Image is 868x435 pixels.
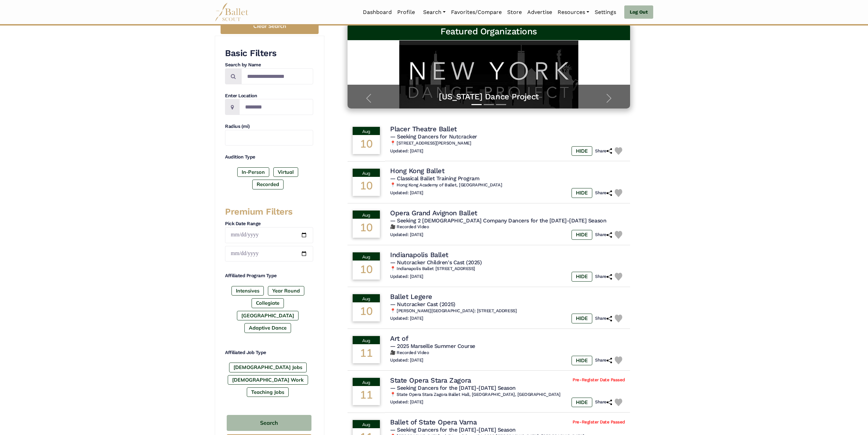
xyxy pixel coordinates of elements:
label: Collegiate [252,298,284,308]
div: 10 [353,261,380,280]
div: Aug [353,127,380,135]
label: Teaching Jobs [247,387,289,397]
span: Pre-Register Date Passed [573,377,625,383]
label: HIDE [572,314,592,323]
label: [DEMOGRAPHIC_DATA] Work [228,375,308,385]
h4: Hong Kong Ballet [390,166,444,175]
div: Aug [353,211,380,219]
button: Slide 3 [496,101,506,108]
span: Pre-Register Date Passed [573,419,625,425]
h6: 🎥 Recorded Video [390,350,625,356]
h4: Affiliated Job Type [225,349,313,356]
h4: Affiliated Program Type [225,272,313,279]
span: — Nutcracker Children's Cast (2025) [390,259,482,266]
h6: Share [595,357,612,363]
a: Search [420,5,448,19]
label: HIDE [572,230,592,239]
span: — Classical Ballet Training Program [390,175,479,182]
div: Aug [353,252,380,261]
div: 10 [353,177,380,196]
h4: Search by Name [225,62,313,68]
a: Settings [592,5,619,19]
h4: Opera Grand Avignon Ballet [390,208,477,217]
h6: Share [595,274,612,280]
h4: Audition Type [225,154,313,161]
button: Clear Search [221,19,319,34]
span: — Seeking Dancers for the [DATE]-[DATE] Season [390,426,516,433]
h6: 📍 State Opera Stara Zagora Ballet Hall, [GEOGRAPHIC_DATA], [GEOGRAPHIC_DATA] [390,392,625,398]
a: Advertise [525,5,555,19]
div: Aug [353,378,380,386]
span: — Nutcracker Cast (2025) [390,301,455,307]
h6: Updated: [DATE] [390,148,423,154]
h3: Premium Filters [225,206,313,218]
button: Slide 1 [471,101,482,108]
a: Resources [555,5,592,19]
label: HIDE [572,272,592,281]
div: Aug [353,420,380,428]
label: Virtual [273,167,298,177]
div: 11 [353,386,380,405]
h6: Updated: [DATE] [390,316,423,321]
h6: Updated: [DATE] [390,190,423,196]
h6: Share [595,148,612,154]
label: Intensives [231,286,264,296]
h3: Featured Organizations [353,26,625,37]
input: Location [239,99,313,115]
h6: 📍 [STREET_ADDRESS][PERSON_NAME] [390,140,625,146]
h6: Share [595,232,612,238]
h6: Updated: [DATE] [390,274,423,280]
span: — 2025 Marseille Summer Course [390,343,475,349]
h6: Share [595,190,612,196]
label: Recorded [252,180,284,189]
h4: Radius (mi) [225,123,313,130]
h4: Placer Theatre Ballet [390,124,457,133]
a: Store [504,5,525,19]
h6: 📍 Hong Kong Academy of Ballet, [GEOGRAPHIC_DATA] [390,182,625,188]
div: Aug [353,294,380,302]
h6: 🎥 Recorded Video [390,224,625,230]
a: Favorites/Compare [448,5,504,19]
div: 10 [353,135,380,154]
a: [US_STATE] Dance Project [354,91,623,102]
div: Aug [353,169,380,177]
div: 11 [353,344,380,363]
h4: Enter Location [225,93,313,99]
h6: Share [595,316,612,321]
span: — Seeking Dancers for the [DATE]-[DATE] Season [390,385,516,391]
label: HIDE [572,188,592,198]
label: HIDE [572,146,592,156]
div: 10 [353,302,380,321]
h6: Updated: [DATE] [390,232,423,238]
button: Search [227,415,311,431]
label: HIDE [572,356,592,365]
label: [GEOGRAPHIC_DATA] [237,311,299,320]
a: Profile [395,5,418,19]
h3: Basic Filters [225,48,313,59]
button: Slide 2 [484,101,494,108]
h6: Updated: [DATE] [390,357,423,363]
label: [DEMOGRAPHIC_DATA] Jobs [229,363,307,372]
h4: Indianapolis Ballet [390,250,448,259]
h4: Ballet of State Opera Varna [390,418,477,426]
h4: State Opera Stara Zagora [390,376,471,385]
label: Adaptive Dance [244,323,291,333]
a: Log Out [624,5,653,19]
span: — Seeking 2 [DEMOGRAPHIC_DATA] Company Dancers for the [DATE]-[DATE] Season [390,217,606,224]
a: [US_STATE] Dance ProjectThis program is all about helping dancers launch their careers—no matter ... [354,47,623,102]
h4: Art of [390,334,408,343]
h4: Ballet Legere [390,292,432,301]
h6: Share [595,399,612,405]
h6: Updated: [DATE] [390,399,423,405]
label: HIDE [572,398,592,407]
h5: [US_STATE] Dance Project [354,47,623,58]
label: Year Round [268,286,304,296]
h4: Pick Date Range [225,220,313,227]
input: Search by names... [241,68,313,84]
a: Dashboard [360,5,395,19]
label: In-Person [237,167,269,177]
h6: 📍 [PERSON_NAME][GEOGRAPHIC_DATA]: [STREET_ADDRESS] [390,308,625,314]
div: Aug [353,336,380,344]
h6: 📍 Indianapolis Ballet [STREET_ADDRESS] [390,266,625,272]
